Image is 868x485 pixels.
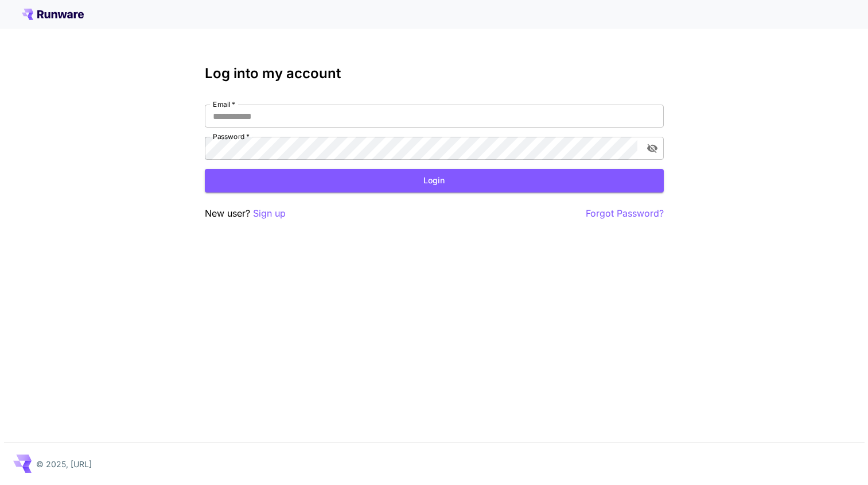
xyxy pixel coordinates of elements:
p: © 2025, [URL] [36,458,92,470]
button: Sign up [253,206,286,221]
p: New user? [205,206,286,221]
button: Forgot Password? [586,206,664,221]
label: Password [213,132,250,141]
label: Email [213,99,235,109]
button: toggle password visibility [642,138,663,159]
button: Login [205,169,664,193]
h3: Log into my account [205,66,664,82]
